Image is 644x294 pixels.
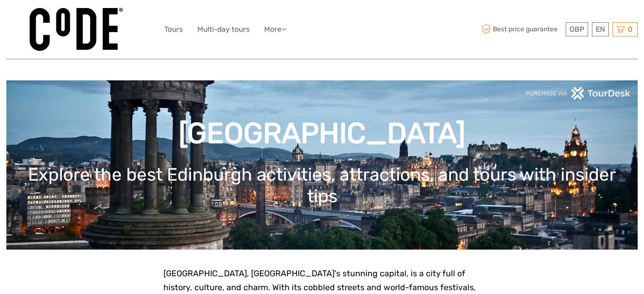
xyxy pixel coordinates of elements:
[164,23,183,36] a: Tours
[197,23,250,36] a: Multi-day tours
[592,22,609,36] div: EN
[30,8,123,51] img: 992-d66cb919-c786-410f-a8a5-821cd0571317_logo_big.jpg
[525,87,631,100] img: PurchaseViaTourDeskwhite.png
[19,116,625,151] h1: [GEOGRAPHIC_DATA]
[480,22,564,36] span: Best price guarantee
[627,25,634,33] span: 0
[569,25,584,33] span: GBP
[264,23,286,36] a: More
[19,164,625,207] h1: Explore the best Edinburgh activities, attractions, and tours with insider tips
